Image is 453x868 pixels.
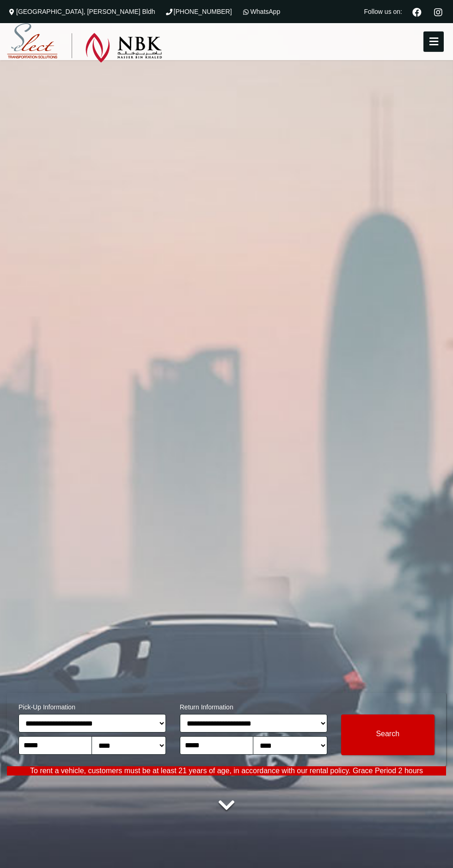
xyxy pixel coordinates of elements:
img: Select Rent a Car [7,23,162,63]
a: [PHONE_NUMBER] [165,8,232,15]
span: Pick-Up Information [18,697,166,714]
p: To rent a vehicle, customers must be at least 21 years of age, in accordance with our rental poli... [7,766,446,776]
span: Return Information [180,697,327,714]
button: Modify Search [341,714,435,755]
a: WhatsApp [241,8,281,15]
a: Instagram [430,6,446,17]
a: Facebook [409,6,425,17]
